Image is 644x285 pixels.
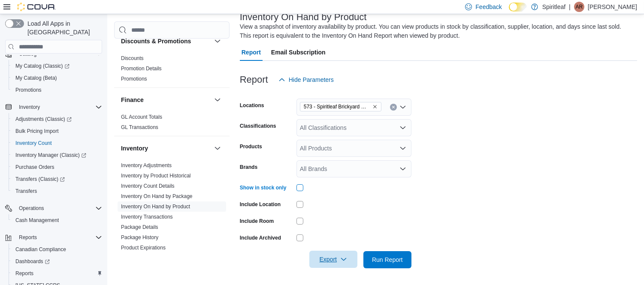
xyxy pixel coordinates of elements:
a: Inventory On Hand by Package [121,193,193,199]
span: Cash Management [12,215,102,225]
span: Promotion Details [121,65,162,72]
span: Operations [19,205,44,212]
label: Locations [240,102,264,109]
div: Discounts & Promotions [114,53,230,87]
button: Operations [15,203,48,213]
p: [PERSON_NAME] [588,2,637,12]
a: Inventory Manager (Classic) [9,149,106,161]
span: Inventory Count Details [121,183,175,189]
img: Cova [17,3,56,11]
div: Finance [114,112,230,136]
a: Package Details [121,224,158,230]
span: Inventory On Hand by Product [121,203,190,210]
button: Inventory [2,101,106,113]
span: Hide Parameters [289,75,334,84]
a: Transfers [12,186,40,196]
div: View a snapshot of inventory availability by product. You can view products in stock by classific... [240,22,633,40]
span: Adjustments (Classic) [15,116,72,123]
span: GL Account Totals [121,114,162,120]
a: Promotions [12,85,45,95]
span: Reports [19,234,37,241]
span: Inventory by Product Historical [121,172,191,179]
button: Reports [2,231,106,243]
a: Canadian Compliance [12,244,70,255]
span: Inventory Manager (Classic) [12,150,102,160]
a: Purchase Orders [12,162,58,172]
a: Inventory Manager (Classic) [12,150,90,160]
button: Open list of options [399,165,406,172]
button: Canadian Compliance [9,243,106,255]
button: Inventory [15,102,43,112]
h3: Report [240,75,268,85]
label: Products [240,143,262,150]
button: My Catalog (Beta) [9,72,106,84]
span: Canadian Compliance [15,246,66,253]
span: Run Report [372,255,403,264]
span: Dark Mode [509,12,509,12]
button: Cash Management [9,214,106,226]
span: Adjustments (Classic) [12,114,102,124]
a: Dashboards [9,255,106,267]
span: My Catalog (Classic) [12,61,102,71]
a: Discounts [121,55,144,61]
span: 573 - Spiritleaf Brickyard Way ([GEOGRAPHIC_DATA]) [304,102,371,111]
span: Product Expirations [121,244,166,251]
button: Bulk Pricing Import [9,125,106,137]
button: Finance [212,95,223,105]
p: Spiritleaf [542,2,565,12]
h3: Finance [121,96,144,104]
a: Inventory Count [12,138,55,148]
span: Reports [15,270,33,277]
button: Discounts & Promotions [212,36,223,46]
span: Inventory Adjustments [121,162,172,169]
span: Package Details [121,224,158,231]
span: Operations [15,203,102,213]
span: Inventory Count [15,140,52,147]
a: Transfers (Classic) [9,173,106,185]
span: Package History [121,234,158,241]
a: Cash Management [12,215,62,225]
span: Inventory Manager (Classic) [15,152,86,159]
p: | [569,2,571,12]
a: My Catalog (Beta) [12,73,60,83]
label: Include Location [240,201,281,208]
span: My Catalog (Beta) [12,73,102,83]
span: Inventory [19,104,40,111]
button: Clear input [390,104,397,111]
button: Open list of options [399,145,406,152]
button: Remove 573 - Spiritleaf Brickyard Way (Brampton) from selection in this group [372,104,378,109]
span: Dashboards [12,256,102,267]
button: Reports [15,232,40,243]
div: Angela R [574,2,584,12]
span: Promotions [15,87,42,93]
span: Transfers [15,188,37,195]
span: Promotions [12,85,102,95]
button: Export [309,251,357,268]
button: Operations [2,202,106,214]
a: Dashboards [12,256,53,267]
span: Inventory Transactions [121,213,173,220]
input: Dark Mode [509,3,527,12]
a: Bulk Pricing Import [12,126,62,136]
span: Promotions [121,75,147,82]
a: Product Expirations [121,245,166,251]
span: Purchase Orders [12,162,102,172]
button: Open list of options [399,104,406,111]
label: Brands [240,164,257,171]
span: Report [242,44,261,61]
button: Purchase Orders [9,161,106,173]
span: Transfers (Classic) [15,176,65,183]
a: Promotions [121,76,147,82]
span: Reports [15,232,102,243]
h3: Inventory On Hand by Product [240,12,367,22]
span: My Catalog (Classic) [15,63,70,69]
span: Reports [12,268,102,279]
button: Discounts & Promotions [121,37,211,45]
a: Transfers (Classic) [12,174,68,184]
a: GL Transactions [121,124,158,130]
span: Discounts [121,55,144,62]
span: Inventory [15,102,102,112]
a: Adjustments (Classic) [9,113,106,125]
button: Inventory Count [9,137,106,149]
h3: Inventory [121,144,148,153]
